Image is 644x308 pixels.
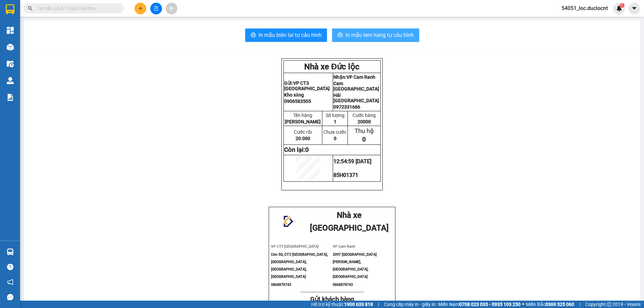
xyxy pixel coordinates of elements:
[621,3,623,8] span: 1
[333,93,379,103] span: Hải [GEOGRAPHIC_DATA]
[7,44,14,51] img: warehouse-icon
[358,119,371,124] span: 20000
[631,5,637,11] span: caret-down
[2,2,19,24] img: logo
[332,28,419,42] button: printerIn mẫu tem hàng tự cấu hình
[259,31,322,39] span: In mẫu biên lai tự cấu hình
[138,6,143,11] span: plus
[251,32,256,39] span: printer
[304,62,360,71] strong: Nhà xe Đức lộc
[323,129,347,135] p: Chưa cước
[323,113,347,118] p: Số lượng
[378,301,379,308] span: |
[7,94,14,101] img: solution-icon
[284,113,322,118] p: Tên hàng
[526,301,574,308] span: Miền Bắc
[355,127,374,135] span: Thu hộ
[271,244,319,249] span: VP CT3 [GEOGRAPHIC_DATA]
[284,146,309,153] strong: Còn lại:
[285,119,321,124] span: [PERSON_NAME]
[522,303,524,306] span: ⚪️
[310,210,389,233] strong: Nhà xe [GEOGRAPHIC_DATA]
[135,3,146,14] button: plus
[344,302,373,307] strong: 1900 633 818
[7,60,14,67] img: warehouse-icon
[7,279,13,285] span: notification
[459,302,521,307] strong: 0708 023 035 - 0935 103 250
[7,77,14,84] img: warehouse-icon
[51,33,73,37] span: VP Cam Ranh
[346,74,375,80] span: VP Cam Ranh
[28,6,33,11] span: search
[284,99,311,104] span: 0906583505
[607,302,611,307] span: copyright
[51,40,95,58] span: 2097 [GEOGRAPHIC_DATA][PERSON_NAME], [GEOGRAPHIC_DATA], [GEOGRAPHIC_DATA]
[579,301,580,308] span: |
[545,302,574,307] strong: 0369 525 060
[37,5,116,12] input: Tìm tên, số ĐT hoặc mã đơn
[333,104,360,110] span: 0972331686
[284,92,304,98] span: Kho xăng
[334,119,336,124] span: 1
[277,211,299,233] img: logo
[620,3,625,8] sup: 1
[333,81,379,91] span: Cam [GEOGRAPHIC_DATA]
[284,129,322,135] p: Cước rồi
[296,136,310,141] span: 20.000
[7,27,14,34] img: dashboard-icon
[2,38,38,60] span: Căn 5G, CT3 [GEOGRAPHIC_DATA], [GEOGRAPHIC_DATA], [GEOGRAPHIC_DATA], [GEOGRAPHIC_DATA]
[245,28,327,42] button: printerIn mẫu biên lai tự cấu hình
[7,264,13,270] span: question-circle
[556,4,613,12] span: 54051_loc.duclocnt
[271,283,291,287] span: 0868878743
[333,74,375,80] strong: Nhận:
[271,252,328,279] span: Căn 5G, CT3 [GEOGRAPHIC_DATA], [GEOGRAPHIC_DATA], [GEOGRAPHIC_DATA], [GEOGRAPHIC_DATA]
[438,301,521,308] span: Miền Nam
[311,301,373,308] span: Hỗ trợ kỹ thuật:
[337,32,343,39] span: printer
[384,301,436,308] span: Cung cấp máy in - giấy in:
[7,248,14,255] img: warehouse-icon
[271,289,393,295] p: -----------------------------------------------
[169,6,174,11] span: aim
[150,3,162,14] button: file-add
[284,80,330,91] span: VP CT3 [GEOGRAPHIC_DATA]
[310,296,354,303] strong: Gửi khách hàng
[348,113,380,118] p: Cước hàng
[6,4,14,14] img: logo-vxr
[19,4,98,23] strong: Nhà xe [GEOGRAPHIC_DATA]
[2,33,50,37] span: VP CT3 [GEOGRAPHIC_DATA]
[166,3,177,14] button: aim
[334,136,336,141] span: 0
[333,158,371,165] span: 12:54:59 [DATE]
[362,136,366,143] span: 0
[333,172,358,178] span: 85H01371
[345,31,414,39] span: In mẫu tem hàng tự cấu hình
[305,146,309,153] span: 0
[7,294,13,300] span: message
[628,3,640,14] button: caret-down
[284,80,330,91] strong: Gửi:
[333,244,355,249] span: VP Cam Ranh
[333,252,377,279] span: 2097 [GEOGRAPHIC_DATA][PERSON_NAME], [GEOGRAPHIC_DATA], [GEOGRAPHIC_DATA]
[154,6,158,11] span: file-add
[616,5,622,11] img: icon-new-feature
[333,283,353,287] span: 0868878743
